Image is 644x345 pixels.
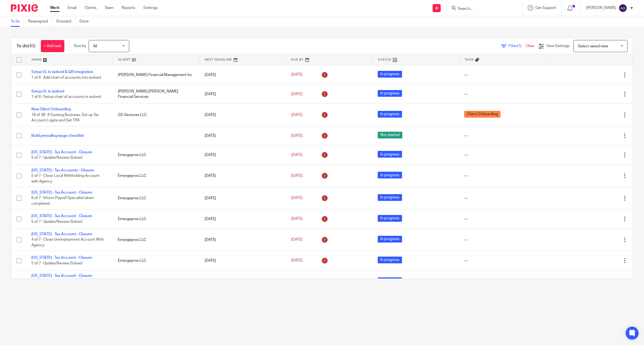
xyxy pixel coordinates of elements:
td: [DATE] [199,165,286,187]
span: In progress [378,172,402,178]
td: [DATE] [199,187,286,209]
td: [DATE] [199,251,286,270]
td: [DATE] [199,270,286,292]
td: Emergepros LLC [112,209,199,228]
div: --- [464,237,541,243]
p: [PERSON_NAME] [586,5,616,11]
span: [DATE] [291,113,303,117]
td: Emergepros LLC [112,270,199,292]
span: 5 of 7 · Update/Review iSolved [31,156,82,160]
a: [US_STATE] - Tax Account - Closure [31,191,92,194]
td: GS Ventures LLC [112,104,199,126]
div: --- [464,173,541,178]
a: Snoozed [56,16,75,27]
div: --- [464,152,541,158]
span: In progress [378,151,402,158]
span: Select saved view [578,44,608,48]
a: Reports [122,5,135,11]
a: [US_STATE] - Tax Account - Closure [31,256,92,260]
td: [DATE] [199,229,286,251]
a: Done [79,16,93,27]
a: [US_STATE] - Tax Account - Closure [31,150,92,154]
a: Setup GL in isolved & QB integration [31,70,93,74]
a: + Add task [41,40,64,52]
span: 1 of 6 · Add chart of accounts into isolved [31,76,101,79]
span: Tags [464,58,474,61]
td: [DATE] [199,84,286,104]
span: 4 of 7 · Close Unemployment Account With Agency [31,238,104,247]
a: Email [68,5,77,11]
a: [US_STATE] - Tax Account - Closure [31,214,92,218]
span: In progress [378,257,402,263]
td: Emergepros LLC [112,187,199,209]
span: [DATE] [291,217,303,221]
span: In progress [378,71,402,78]
a: To do [11,16,24,27]
a: Work [50,5,59,11]
a: New Client Onboarding [31,107,71,111]
td: [PERSON_NAME] [PERSON_NAME] Financial Services [112,84,199,104]
span: 6 of 7 · Inform Payroll Specialist when completed [31,196,94,206]
span: [DATE] [291,238,303,242]
span: [DATE] [291,259,303,263]
span: In progress [378,90,402,97]
td: [DATE] [199,126,286,145]
a: Clients [85,5,97,11]
a: Clear [526,44,535,48]
td: Emergepros LLC [112,145,199,165]
span: 1 of 6 · Setup chart of accounts in isolved [31,95,101,99]
td: Emergepros LLC [112,229,199,251]
a: Build prevailing wage checklist [31,134,84,138]
span: 5 of 7 · Close Local Withholding Account with Agency [31,174,99,183]
div: --- [464,258,541,263]
a: [US_STATE] - Tax Accounts - Closure [31,168,94,172]
td: [DATE] [199,209,286,228]
a: Team [105,5,114,11]
td: [DATE] [199,104,286,126]
span: [DATE] [291,92,303,96]
span: [DATE] [291,134,303,138]
span: Client Onboarding [464,111,500,118]
span: 18 of 38 · If Existing Business, Set up Tax Account Logins and Set TPA [31,113,99,122]
span: 5 of 7 · Update/Review iSolved [31,220,82,224]
td: Emergepros LLC [112,251,199,270]
div: --- [464,91,541,97]
span: In progress [378,277,402,284]
span: All [93,44,97,48]
a: Settings [143,5,158,11]
td: Emergepros LLC [112,165,199,187]
input: Search [457,6,506,11]
span: Not started [378,132,402,138]
span: [DATE] [291,174,303,178]
span: [DATE] [291,196,303,200]
div: --- [464,133,541,138]
a: [US_STATE] - Tax Account - Closure [31,232,92,236]
span: [DATE] [291,73,303,77]
span: In progress [378,236,402,243]
span: In progress [378,194,402,201]
span: (45) [28,44,35,48]
a: Reassigned [28,16,52,27]
a: Setup GL in isolved [31,89,64,93]
div: --- [464,195,541,201]
td: [DATE] [199,65,286,84]
p: Due by [74,43,86,49]
span: 5 of 7 · Update/Review iSolved [31,261,82,265]
span: (1) [517,44,522,48]
img: Pixie [11,4,38,12]
span: View Settings [546,44,569,48]
span: [DATE] [291,153,303,157]
div: --- [464,72,541,78]
span: Filter [509,44,526,48]
a: [US_STATE] - Tax Account - Closure [31,274,92,278]
td: [PERSON_NAME] Financial Management Inc [112,65,199,84]
span: In progress [378,111,402,118]
div: --- [464,216,541,222]
span: Get Support [535,6,556,10]
span: In progress [378,215,402,222]
td: [DATE] [199,145,286,165]
img: svg%3E [619,4,627,12]
h1: To do [16,43,35,49]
